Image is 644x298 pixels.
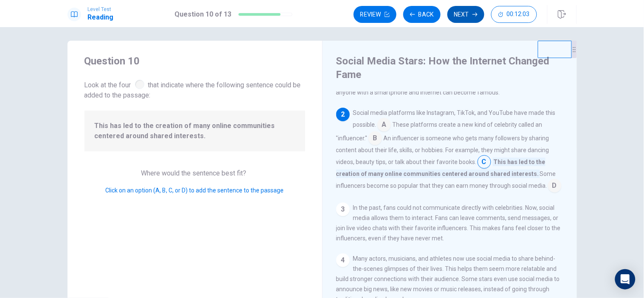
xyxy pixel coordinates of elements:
span: Social media platforms like Instagram, TikTok, and YouTube have made this possible. [353,109,556,128]
span: Look at the four that indicate where the following sentence could be added to the passage: [84,78,305,100]
div: 3 [336,203,350,216]
span: 00:12:03 [507,11,530,18]
span: In the past, fans could not communicate directly with celebrities. Now, social media allows them ... [336,204,561,242]
span: An influencer is someone who gets many followers by sharing content about their life, skills, or ... [336,135,549,165]
button: 00:12:03 [491,6,537,23]
span: Click on an option (A, B, C, or D) to add the sentence to the passage [106,187,284,194]
span: This has led to the creation of many online communities centered around shared interests. [95,121,295,141]
span: C [478,155,491,169]
div: Open Intercom Messenger [615,269,636,290]
h4: Social Media Stars: How the Internet Changed Fame [336,54,561,81]
button: Next [447,6,484,23]
span: Level Test [88,6,114,12]
div: 2 [336,108,350,121]
span: D [548,179,562,192]
h1: Reading [88,12,114,22]
span: These platforms create a new kind of celebrity called an "influencer." [336,121,543,142]
div: 4 [336,253,350,267]
h1: Question 10 of 13 [174,9,231,19]
h4: Question 10 [84,54,305,68]
button: Review [354,6,397,23]
span: Where would the sentence best fit? [141,169,248,177]
span: A [377,118,391,131]
button: Back [403,6,441,23]
span: B [368,131,382,145]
